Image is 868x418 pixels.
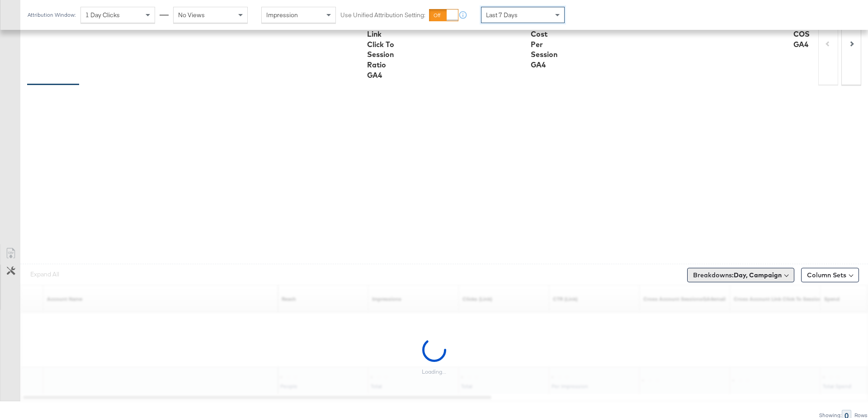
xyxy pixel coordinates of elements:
div: Cross Account Link Click To Session Ratio GA4 [367,8,396,81]
span: 1 Day Clicks [85,11,120,19]
span: No Views [178,11,205,19]
label: Use Unified Attribution Setting: [340,11,425,19]
div: Cross Account Cost Per Session GA4 [531,8,559,70]
b: Day, Campaign [734,271,782,279]
div: Loading... [422,368,446,375]
button: Column Sets [801,268,859,282]
span: Last 7 Days [486,11,518,19]
div: Attribution Window: [27,12,76,18]
span: Impression [266,11,298,19]
button: Breakdowns:Day, Campaign [687,268,794,282]
span: Breakdowns: [693,271,782,280]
